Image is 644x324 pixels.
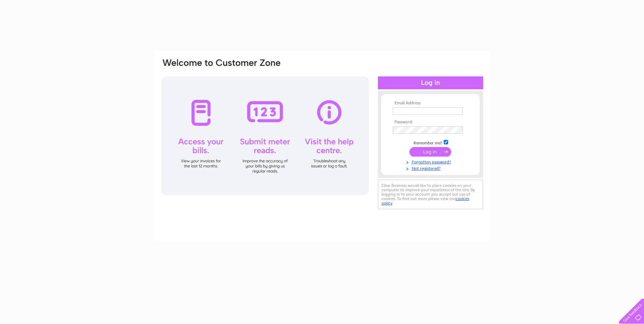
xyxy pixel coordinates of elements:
[391,120,470,125] th: Password:
[409,147,451,157] input: Submit
[391,139,470,146] td: Remember me?
[393,165,470,171] a: Not registered?
[378,180,483,209] div: Clear Business would like to place cookies on your computer to improve your experience of the sit...
[391,101,470,106] th: Email Address:
[382,196,469,205] a: cookies policy
[393,158,470,165] a: Forgotten password?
